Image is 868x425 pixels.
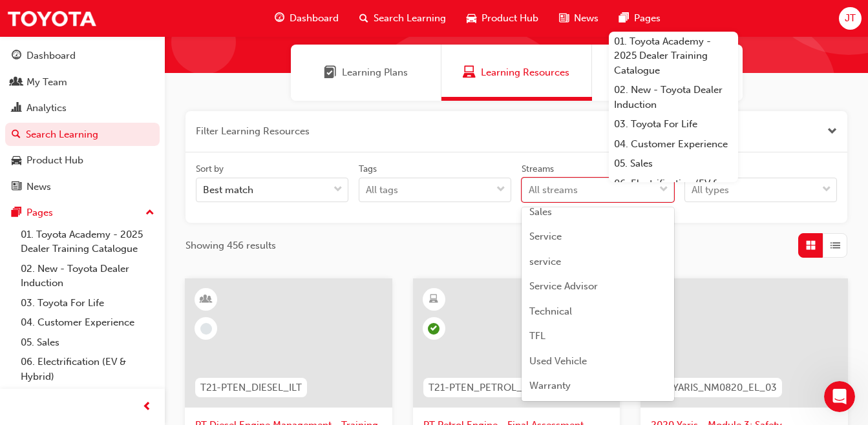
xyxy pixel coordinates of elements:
[609,5,671,32] a: pages-iconPages
[428,323,439,335] span: learningRecordVerb_COMPLETE-icon
[529,355,587,367] span: Used Vehicle
[333,181,343,198] span: down-icon
[609,174,738,208] a: 06. Electrification (EV & Hybrid)
[26,75,67,90] div: My Team
[12,207,21,219] span: pages-icon
[374,11,446,26] span: Search Learning
[529,280,598,292] span: Service Advisor
[324,65,337,80] span: Learning Plans
[609,154,738,174] a: 05. Sales
[5,149,160,172] a: Product Hub
[359,163,511,203] label: tagOptions
[12,155,21,167] span: car-icon
[529,380,571,391] span: Warranty
[5,123,160,147] a: Search Learning
[5,41,160,201] button: DashboardMy TeamAnalyticsSearch LearningProduct HubNews
[275,10,284,26] span: guage-icon
[574,11,598,26] span: News
[529,306,572,317] span: Technical
[26,205,53,220] div: Pages
[16,293,160,313] a: 03. Toyota For Life
[482,11,538,26] span: Product Hub
[463,65,476,80] span: Learning Resources
[609,80,738,114] a: 02. New - Toyota Dealer Induction
[529,330,545,342] span: TFL
[202,291,211,308] span: learningResourceType_INSTRUCTOR_LED-icon
[456,5,549,32] a: car-iconProduct Hub
[26,48,76,63] div: Dashboard
[656,380,777,395] span: SP_YARIS_NM0820_EL_03
[26,153,83,168] div: Product Hub
[5,96,160,120] a: Analytics
[609,134,738,154] a: 04. Customer Experience
[692,183,729,198] div: All types
[200,380,302,395] span: T21-PTEN_DIESEL_ILT
[264,5,349,32] a: guage-iconDashboard
[839,7,862,30] button: JT
[822,181,831,198] span: down-icon
[496,181,505,198] span: down-icon
[5,201,160,225] button: Pages
[12,181,21,193] span: news-icon
[429,380,548,395] span: T21-PTEN_PETROL_EXAM
[549,5,609,32] a: news-iconNews
[145,205,154,222] span: up-icon
[359,10,368,26] span: search-icon
[12,50,21,62] span: guage-icon
[16,352,160,386] a: 06. Electrification (EV & Hybrid)
[185,238,276,253] span: Showing 456 results
[16,386,160,406] a: 07. Parts21 Certification
[26,101,67,116] div: Analytics
[5,44,160,68] a: Dashboard
[481,65,569,80] span: Learning Resources
[26,180,51,194] div: News
[203,183,253,198] div: Best match
[529,206,552,218] span: Sales
[291,45,441,101] a: Learning PlansLearning Plans
[16,313,160,333] a: 04. Customer Experience
[12,77,21,88] span: people-icon
[6,4,97,33] img: Trak
[16,225,160,259] a: 01. Toyota Academy - 2025 Dealer Training Catalogue
[349,5,456,32] a: search-iconSearch Learning
[366,183,398,198] div: All tags
[16,333,160,353] a: 05. Sales
[467,10,476,26] span: car-icon
[831,238,840,253] span: List
[142,399,152,415] span: prev-icon
[16,259,160,293] a: 02. New - Toyota Dealer Induction
[529,231,562,242] span: Service
[529,183,578,198] div: All streams
[845,11,856,26] span: JT
[5,70,160,94] a: My Team
[12,103,21,114] span: chart-icon
[592,45,743,101] a: SessionsSessions
[522,163,554,176] div: Streams
[196,163,224,176] div: Sort by
[5,175,160,199] a: News
[634,11,661,26] span: Pages
[827,124,837,139] button: Close the filter
[806,238,816,253] span: Grid
[659,181,668,198] span: down-icon
[12,129,21,141] span: search-icon
[342,65,408,80] span: Learning Plans
[529,256,561,267] span: service
[429,291,438,308] span: learningResourceType_ELEARNING-icon
[559,10,569,26] span: news-icon
[290,11,339,26] span: Dashboard
[824,381,855,412] iframe: Intercom live chat
[359,163,377,176] div: Tags
[441,45,592,101] a: Learning ResourcesLearning Resources
[609,114,738,134] a: 03. Toyota For Life
[609,32,738,81] a: 01. Toyota Academy - 2025 Dealer Training Catalogue
[200,323,212,335] span: learningRecordVerb_NONE-icon
[619,10,629,26] span: pages-icon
